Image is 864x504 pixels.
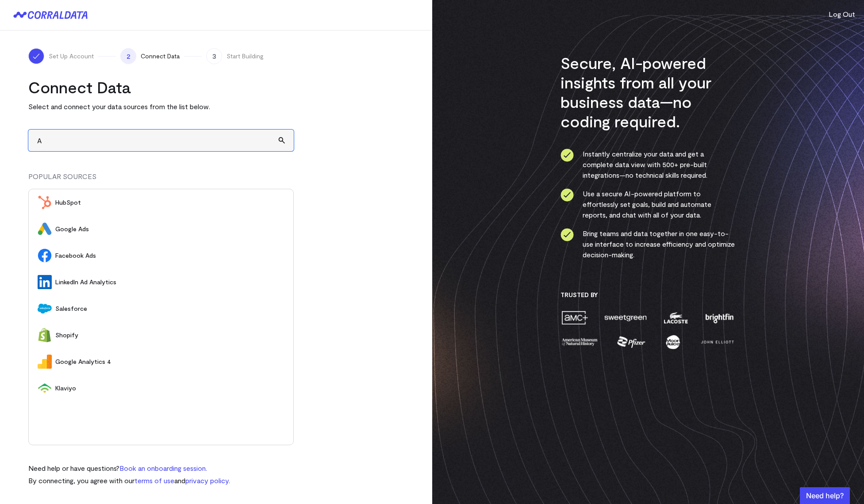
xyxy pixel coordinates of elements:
[134,476,174,485] a: terms of use
[55,225,284,233] span: Google Ads
[663,310,689,325] img: lacoste-7a6b0538.png
[38,381,52,395] img: Klaviyo
[561,334,599,350] img: amnh-5afada46.png
[38,355,52,369] img: Google Analytics 4
[28,463,230,473] p: Need help or have questions?
[28,171,294,189] div: POPULAR SOURCES
[206,48,222,64] span: 3
[28,77,294,97] h2: Connect Data
[28,130,294,151] input: Search and add data sources
[561,149,735,180] li: Instantly centralize your data and get a complete data view with 500+ pre-built integrations—no t...
[561,228,574,241] img: ico-check-circle-4b19435c.svg
[55,278,284,286] span: LinkedIn Ad Analytics
[55,331,284,340] span: Shopify
[55,357,284,366] span: Google Analytics 4
[603,310,648,325] img: sweetgreen-1d1fb32c.png
[38,328,52,342] img: Shopify
[55,251,284,260] span: Facebook Ads
[28,101,294,112] p: Select and connect your data sources from the list below.
[55,304,284,313] span: Salesforce
[141,52,180,61] span: Connect Data
[561,53,735,131] h3: Secure, AI-powered insights from all your business data—no coding required.
[703,310,735,325] img: brightfin-a251e171.png
[119,464,207,472] a: Book an onboarding session.
[561,228,735,260] li: Bring teams and data together in one easy-to-use interface to increase efficiency and optimize de...
[185,476,230,485] a: privacy policy.
[616,334,647,350] img: pfizer-e137f5fc.png
[49,52,94,61] span: Set Up Account
[32,52,41,61] img: ico-check-white-5ff98cb1.svg
[561,310,589,325] img: amc-0b11a8f1.png
[829,9,855,19] button: Log Out
[699,334,735,350] img: john-elliott-25751c40.png
[38,248,52,263] img: Facebook Ads
[28,475,230,486] p: By connecting, you agree with our and
[38,302,52,316] img: Salesforce
[55,384,284,393] span: Klaviyo
[120,48,136,64] span: 2
[38,275,52,289] img: LinkedIn Ad Analytics
[38,195,52,210] img: HubSpot
[561,149,574,162] img: ico-check-circle-4b19435c.svg
[664,334,682,350] img: moon-juice-c312e729.png
[38,222,52,236] img: Google Ads
[227,52,264,61] span: Start Building
[561,188,735,220] li: Use a secure AI-powered platform to effortlessly set goals, build and automate reports, and chat ...
[561,188,574,202] img: ico-check-circle-4b19435c.svg
[561,291,735,299] h3: Trusted By
[55,198,284,207] span: HubSpot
